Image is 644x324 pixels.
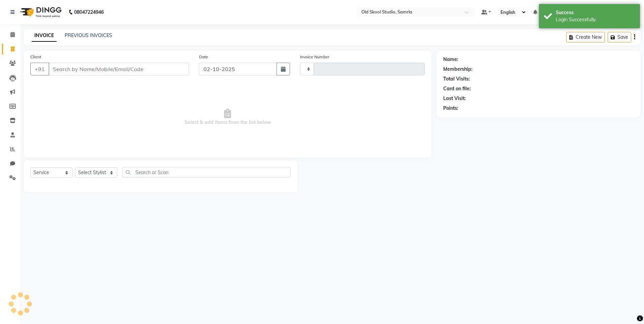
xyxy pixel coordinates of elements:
div: Login Successfully. [556,16,635,23]
button: Create New [566,32,605,42]
input: Search or Scan [122,167,291,177]
span: Select & add items from the list below [30,84,425,151]
div: Card on file: [443,85,471,92]
label: Date [199,54,208,60]
label: Client [30,54,41,60]
a: PREVIOUS INVOICES [65,32,112,38]
label: Invoice Number [300,54,329,60]
a: INVOICE [32,30,57,42]
div: Last Visit: [443,95,466,102]
b: 08047224946 [74,3,104,22]
input: Search by Name/Mobile/Email/Code [49,63,189,75]
div: Name: [443,56,458,63]
div: Membership: [443,66,473,73]
button: Save [608,32,631,42]
button: +91 [30,63,49,75]
div: Total Visits: [443,75,470,83]
img: logo [17,3,63,22]
div: Points: [443,105,458,112]
div: Success [556,9,635,16]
